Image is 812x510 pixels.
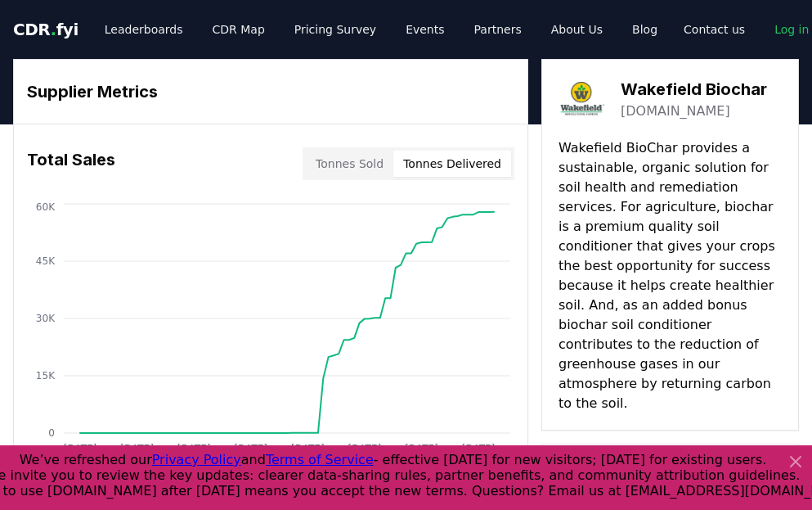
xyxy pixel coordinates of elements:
[51,20,56,39] span: .
[405,443,438,454] tspan: [DATE]
[619,15,671,44] a: Blog
[621,102,730,121] a: [DOMAIN_NAME]
[461,15,535,44] a: Partners
[348,443,382,454] tspan: [DATE]
[621,77,767,102] h3: Wakefield Biochar
[36,313,56,324] tspan: 30K
[559,76,604,122] img: Wakefield Biochar-logo
[200,15,278,44] a: CDR Map
[559,138,782,413] p: Wakefield BioChar provides a sustainable, organic solution for soil health and remediation servic...
[36,201,56,213] tspan: 60K
[462,443,496,454] tspan: [DATE]
[92,15,196,44] a: Leaderboards
[306,151,393,177] button: Tonnes Sold
[234,443,267,454] tspan: [DATE]
[64,443,97,454] tspan: [DATE]
[393,151,511,177] button: Tonnes Delivered
[27,79,514,104] h3: Supplier Metrics
[92,15,671,44] nav: Main
[13,18,79,41] a: CDR.fyi
[538,15,616,44] a: About Us
[36,255,56,267] tspan: 45K
[291,443,325,454] tspan: [DATE]
[177,443,211,454] tspan: [DATE]
[281,15,389,44] a: Pricing Survey
[36,370,56,381] tspan: 15K
[13,20,79,39] span: CDR fyi
[393,15,457,44] a: Events
[120,443,154,454] tspan: [DATE]
[671,15,758,44] a: Contact us
[48,427,55,439] tspan: 0
[27,147,115,180] h3: Total Sales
